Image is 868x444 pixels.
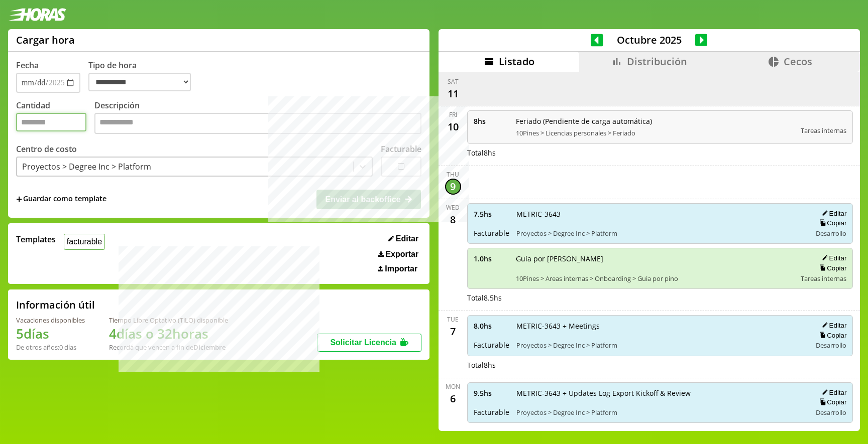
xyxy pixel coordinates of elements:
span: Facturable [474,340,509,350]
span: 9.5 hs [474,388,509,398]
button: Editar [819,388,846,397]
button: Copiar [816,264,846,272]
div: scrollable content [439,72,860,429]
div: Tue [447,315,459,324]
b: Diciembre [193,343,226,352]
span: Octubre 2025 [603,33,695,47]
div: Proyectos > Degree Inc > Platform [22,161,151,172]
span: 10Pines > Licencias personales > Feriado [516,128,794,137]
span: 7.5 hs [474,209,509,219]
div: 6 [445,391,461,407]
span: Importar [385,264,417,273]
button: Exportar [375,249,421,259]
div: 7 [445,324,461,340]
label: Cantidad [16,100,94,136]
div: Wed [446,203,460,212]
label: Tipo de hora [88,60,199,93]
div: Thu [447,170,459,179]
button: Solicitar Licencia [317,334,421,352]
span: Facturable [474,228,509,238]
button: Editar [819,209,846,218]
select: Tipo de hora [88,73,191,91]
span: Desarrollo [816,341,846,350]
div: Recordá que vencen a fin de [109,343,228,352]
textarea: Descripción [94,113,421,134]
div: Fri [449,110,457,119]
span: 8.0 hs [474,321,509,331]
div: Total 8.5 hs [467,293,853,303]
label: Centro de costo [16,143,77,155]
span: 1.0 hs [474,254,509,263]
span: METRIC-3643 + Updates Log Export Kickoff & Review [516,388,805,398]
div: De otros años: 0 días [16,343,85,352]
span: Cecos [784,55,812,68]
button: Copiar [816,398,846,406]
div: 9 [445,179,461,195]
span: Templates [16,234,56,245]
div: 11 [445,86,461,102]
span: Tareas internas [801,274,846,283]
div: 10 [445,119,461,135]
img: logotipo [8,8,66,21]
span: Proyectos > Degree Inc > Platform [516,229,805,238]
span: Desarrollo [816,229,846,238]
span: +Guardar como template [16,194,106,205]
div: Vacaciones disponibles [16,316,85,325]
div: Mon [446,382,460,391]
div: Total 8 hs [467,148,853,158]
span: 10Pines > Areas internas > Onboarding > Guia por pino [516,274,794,283]
span: Feriado (Pendiente de carga automática) [516,116,794,126]
div: Tiempo Libre Optativo (TiLO) disponible [109,316,228,325]
span: Listado [499,55,534,68]
span: Desarrollo [816,408,846,417]
button: Copiar [816,331,846,340]
div: Sat [448,77,459,86]
label: Facturable [381,143,421,155]
span: Editar [396,234,418,243]
label: Fecha [16,60,39,71]
span: Solicitar Licencia [330,338,396,347]
h1: 4 días o 32 horas [109,325,228,343]
button: Editar [819,321,846,330]
button: Editar [385,234,421,244]
span: Guía por [PERSON_NAME] [516,254,794,263]
div: Total 8 hs [467,360,853,370]
h2: Información útil [16,298,95,312]
span: Tareas internas [801,126,846,135]
span: 8 hs [474,116,509,126]
span: Exportar [385,250,418,259]
span: METRIC-3643 [516,209,805,219]
input: Cantidad [16,113,86,131]
span: Facturable [474,407,509,417]
span: + [16,194,22,205]
button: Editar [819,254,846,262]
span: Proyectos > Degree Inc > Platform [516,408,805,417]
span: Proyectos > Degree Inc > Platform [516,341,805,350]
label: Descripción [94,100,421,136]
span: METRIC-3643 + Meetings [516,321,805,331]
span: Distribución [627,55,687,68]
button: facturable [64,234,105,249]
div: 8 [445,212,461,228]
button: Copiar [816,219,846,227]
h1: 5 días [16,325,85,343]
div: Total 9.5 hs [467,427,853,436]
h1: Cargar hora [16,33,75,47]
